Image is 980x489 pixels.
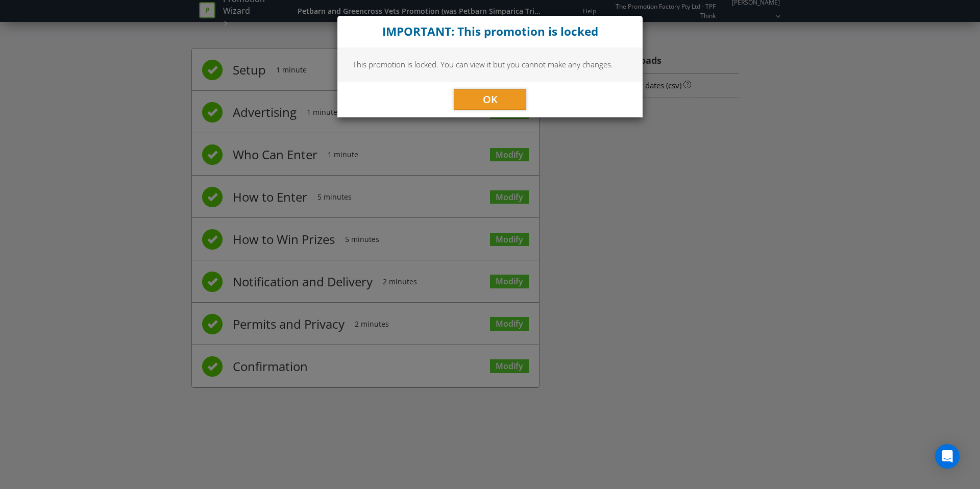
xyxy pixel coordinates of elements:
[483,92,498,106] span: OK
[337,47,643,81] div: This promotion is locked. You can view it but you cannot make any changes.
[935,444,960,469] div: Open Intercom Messenger
[382,23,598,39] strong: IMPORTANT: This promotion is locked
[454,89,526,110] button: OK
[337,16,643,47] div: Close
